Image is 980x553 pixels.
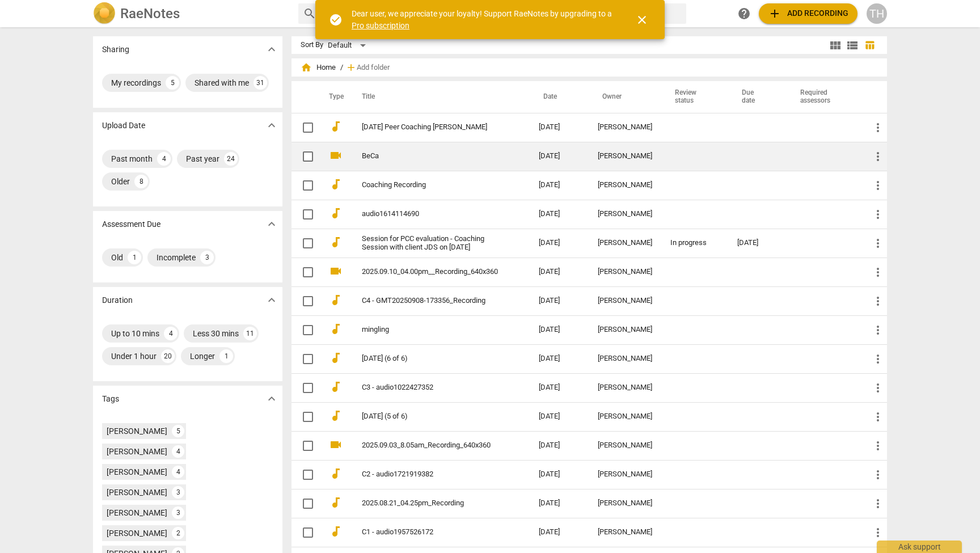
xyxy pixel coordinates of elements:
[598,326,652,334] div: [PERSON_NAME]
[120,6,180,22] h2: RaeNotes
[670,239,719,247] div: In progress
[362,123,498,132] a: [DATE] Peer Coaching [PERSON_NAME]
[102,120,145,132] p: Upload Date
[871,439,885,453] span: more_vert
[352,21,409,30] a: Pro subscription
[530,518,589,547] td: [DATE]
[362,235,498,252] a: Session for PCC evaluation - Coaching Session with client JDS on [DATE]
[362,528,498,537] a: C1 - audio1957526172
[768,7,848,20] span: Add recording
[111,351,157,362] div: Under 1 hour
[598,528,652,537] div: [PERSON_NAME]
[345,62,357,73] span: add
[328,36,370,54] div: Default
[598,210,652,218] div: [PERSON_NAME]
[164,327,178,340] div: 4
[530,460,589,489] td: [DATE]
[107,507,167,518] div: [PERSON_NAME]
[172,486,184,499] div: 3
[598,152,652,161] div: [PERSON_NAME]
[157,152,171,166] div: 4
[871,179,885,192] span: more_vert
[530,344,589,373] td: [DATE]
[320,81,348,113] th: Type
[362,210,498,218] a: audio1614114690
[530,402,589,431] td: [DATE]
[329,438,343,451] span: videocam
[530,81,589,113] th: Date
[530,489,589,518] td: [DATE]
[111,77,161,88] div: My recordings
[871,526,885,539] span: more_vert
[352,8,615,31] div: Dear user, we appreciate your loyalty! Support RaeNotes by upgrading to a
[362,268,498,276] a: 2025.09.10_04.00pm__Recording_640x360
[871,208,885,221] span: more_vert
[265,293,278,307] span: expand_more
[846,39,859,52] span: view_list
[329,467,343,480] span: audiotrack
[329,13,343,27] span: check_circle
[871,265,885,279] span: more_vert
[301,62,312,73] span: home
[102,44,129,56] p: Sharing
[844,37,861,54] button: List view
[172,466,184,478] div: 4
[172,506,184,519] div: 3
[172,445,184,458] div: 4
[263,292,280,309] button: Show more
[172,527,184,539] div: 2
[871,410,885,424] span: more_vert
[329,235,343,249] span: audiotrack
[635,13,649,27] span: close
[530,113,589,142] td: [DATE]
[193,328,239,339] div: Less 30 mins
[530,257,589,286] td: [DATE]
[301,41,323,49] div: Sort By
[329,380,343,394] span: audiotrack
[362,441,498,450] a: 2025.09.03_8.05am_Recording_640x360
[362,354,498,363] a: [DATE] (6 of 6)
[357,64,390,72] span: Add folder
[867,3,887,24] button: TH
[598,123,652,132] div: [PERSON_NAME]
[265,392,278,406] span: expand_more
[111,252,123,263] div: Old
[329,351,343,365] span: audiotrack
[329,149,343,162] span: videocam
[759,3,857,24] button: Upload
[340,64,343,72] span: /
[107,527,167,539] div: [PERSON_NAME]
[362,152,498,161] a: BeCa
[166,76,179,90] div: 5
[530,286,589,315] td: [DATE]
[107,466,167,478] div: [PERSON_NAME]
[530,229,589,257] td: [DATE]
[737,7,751,20] span: help
[827,37,844,54] button: Tile view
[864,40,875,50] span: table_chart
[734,3,754,24] a: Help
[348,81,530,113] th: Title
[871,323,885,337] span: more_vert
[128,251,141,264] div: 1
[728,81,787,113] th: Due date
[263,390,280,407] button: Show more
[265,217,278,231] span: expand_more
[329,496,343,509] span: audiotrack
[93,2,116,25] img: Logo
[329,120,343,133] span: audiotrack
[530,431,589,460] td: [DATE]
[598,239,652,247] div: [PERSON_NAME]
[787,81,862,113] th: Required assessors
[362,297,498,305] a: C4 - GMT20250908-173356_Recording
[254,76,267,90] div: 31
[871,497,885,510] span: more_vert
[871,294,885,308] span: more_vert
[329,409,343,423] span: audiotrack
[768,7,782,20] span: add
[589,81,661,113] th: Owner
[530,315,589,344] td: [DATE]
[877,541,962,553] div: Ask support
[265,43,278,56] span: expand_more
[871,468,885,482] span: more_vert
